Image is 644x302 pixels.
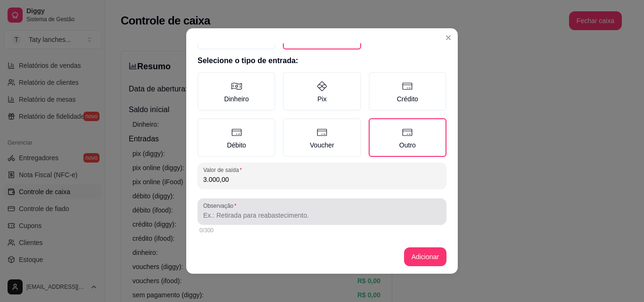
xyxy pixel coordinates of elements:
[404,247,446,266] button: Adicionar
[369,72,446,111] label: Crédito
[203,211,441,220] input: Observação
[203,166,245,174] label: Valor de saída
[199,227,445,234] div: 0/300
[203,175,441,184] input: Valor de saída
[198,118,275,157] label: Débito
[198,55,446,66] h2: Selecione o tipo de entrada:
[203,202,239,210] label: Observação
[441,30,456,45] button: Close
[283,118,361,157] label: Voucher
[369,118,446,157] label: Outro
[283,72,361,111] label: Pix
[198,72,275,111] label: Dinheiro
